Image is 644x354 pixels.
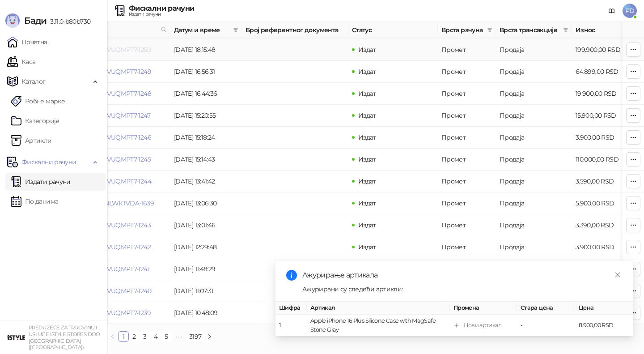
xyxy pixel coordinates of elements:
a: 6VUQMPT7-6VUQMPT7-1243 [68,221,151,229]
li: 5 [161,331,172,342]
th: Број рачуна [64,21,170,39]
a: По данима [11,192,58,210]
a: Документација [605,4,619,18]
li: 1 [118,331,129,342]
th: Промена [450,302,517,315]
a: 6VUQMPT7-6VUQMPT7-1241 [68,265,149,273]
a: 6VUQMPT7-6VUQMPT7-1240 [68,287,151,295]
td: Продаја [496,39,572,61]
td: Продаја [496,236,572,258]
td: [DATE] 15:14:43 [170,149,242,171]
span: Издат [358,243,376,251]
td: Промет [438,236,496,258]
th: Врста рачуна [438,21,496,39]
td: 5.900,00 RSD [572,192,635,214]
span: Издат [358,68,376,76]
a: Робне марке [11,92,65,110]
div: Нови артикал [464,321,501,330]
td: 36.000,00 RSD [572,258,635,280]
button: left [107,331,118,342]
th: Стара цена [517,302,575,315]
td: Продаја [496,258,572,280]
li: Следећих 5 Страна [172,331,186,342]
td: Промет [438,171,496,192]
span: Издат [358,155,376,163]
a: 3197 [186,332,204,341]
a: Каса [7,53,35,71]
td: 199.900,00 RSD [572,39,635,61]
td: Продаја [496,214,572,236]
td: 1 [275,315,307,337]
td: 3.590,00 RSD [572,171,635,192]
td: 6VUQMPT7-6VUQMPT7-1239 [64,302,170,324]
th: Број референтног документа [242,21,348,39]
td: Продаја [496,83,572,105]
a: 1 [119,332,128,341]
td: Промет [438,258,496,280]
td: 6VUQMPT7-6VUQMPT7-1244 [64,171,170,192]
a: 6VUQMPT7-6VUQMPT7-1239 [68,309,151,317]
span: Врста трансакције [500,25,559,35]
td: Промет [438,105,496,127]
td: [DATE] 11:07:31 [170,280,242,302]
span: info-circle [286,270,297,281]
span: right [207,334,212,339]
td: [DATE] 11:48:29 [170,258,242,280]
a: 6VUQMPT7-6VUQMPT7-1245 [68,155,151,163]
div: Ажурирање артикала [302,270,623,281]
span: filter [563,27,568,33]
div: Фискални рачуни [129,5,194,12]
li: 2 [129,331,140,342]
span: Издат [358,46,376,54]
a: 3 [140,332,150,341]
td: 3.390,00 RSD [572,214,635,236]
td: 6VUQMPT7-6VUQMPT7-1243 [64,214,170,236]
a: 6VUQMPT7-6VUQMPT7-1248 [68,90,151,98]
span: Датум и време [174,25,229,35]
td: Промет [438,149,496,171]
td: 6VUQMPT7-6VUQMPT7-1248 [64,83,170,105]
span: Издат [358,90,376,98]
td: 110.000,00 RSD [572,149,635,171]
a: NLWKTVDA-NLWKTVDA-1639 [68,199,154,207]
div: Ажурирани су следећи артикли: [302,284,623,294]
a: 6VUQMPT7-6VUQMPT7-1249 [68,68,151,76]
td: [DATE] 13:01:46 [170,214,242,236]
th: Артикал [307,302,450,315]
td: [DATE] 16:44:36 [170,83,242,105]
td: [DATE] 16:56:31 [170,61,242,83]
th: Цена [575,302,633,315]
li: 3197 [186,331,204,342]
td: Продаја [496,105,572,127]
a: ArtikliАртикли [11,132,52,149]
td: [DATE] 10:48:09 [170,302,242,324]
span: filter [487,27,492,33]
td: 64.899,00 RSD [572,61,635,83]
span: Издат [358,111,376,119]
li: Претходна страна [107,331,118,342]
td: Продаја [496,171,572,192]
span: 3.11.0-b80b730 [47,17,90,26]
a: 6VUQMPT7-6VUQMPT7-1244 [68,177,151,185]
img: Logo [5,13,20,28]
span: PD [623,4,637,18]
a: 5 [161,332,171,341]
a: 6VUQMPT7-6VUQMPT7-1246 [68,133,151,141]
td: Продаја [496,192,572,214]
a: Категорије [11,112,59,130]
span: left [110,334,115,339]
td: 6VUQMPT7-6VUQMPT7-1250 [64,39,170,61]
td: Промет [438,214,496,236]
span: Издат [358,221,376,229]
span: filter [561,23,570,37]
th: Статус [348,21,438,39]
a: 2 [129,332,139,341]
span: Издат [358,133,376,141]
td: [DATE] 18:15:48 [170,39,242,61]
td: - [517,315,575,337]
span: Износ [576,25,622,35]
td: [DATE] 15:20:55 [170,105,242,127]
td: [DATE] 13:41:42 [170,171,242,192]
a: Close [613,270,623,280]
span: Бади [24,15,47,26]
